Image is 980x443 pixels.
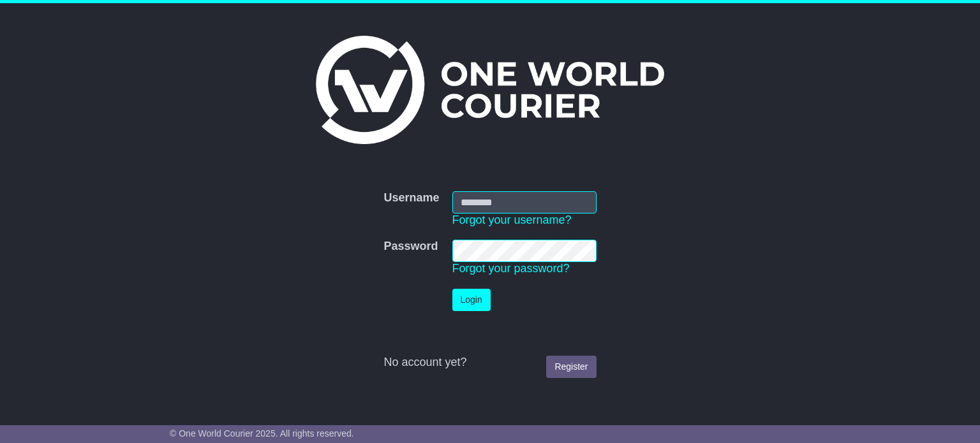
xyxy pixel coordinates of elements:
[452,289,491,311] button: Login
[383,356,596,370] div: No account yet?
[452,214,572,226] a: Forgot your username?
[316,36,664,144] img: One World
[383,191,439,205] label: Username
[546,356,596,378] a: Register
[170,428,354,439] span: © One World Courier 2025. All rights reserved.
[383,240,438,254] label: Password
[452,262,570,275] a: Forgot your password?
